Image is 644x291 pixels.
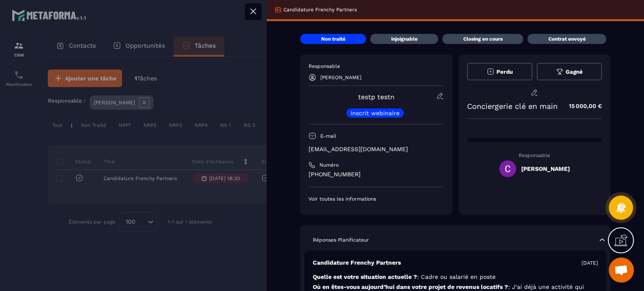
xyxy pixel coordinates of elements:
p: [PERSON_NAME] [320,75,361,80]
h5: [PERSON_NAME] [521,165,570,172]
p: E-mail [320,133,336,139]
p: Closing en cours [463,36,503,42]
p: Conciergerie clé en main [467,102,558,111]
button: Gagné [537,63,602,80]
span: Gagné [566,69,583,75]
p: Numéro [319,162,339,168]
p: Non traité [321,36,345,42]
p: Réponses Planificateur [313,237,369,243]
p: Candidature Frenchy Partners [283,6,357,13]
p: Candidature Frenchy Partners [313,259,401,267]
p: 15 000,00 € [561,98,602,114]
p: [EMAIL_ADDRESS][DOMAIN_NAME] [309,145,444,153]
div: Ouvrir le chat [609,258,634,283]
p: Responsable [467,152,602,158]
p: Voir toutes les informations [309,196,444,202]
p: [PHONE_NUMBER] [309,170,444,178]
span: : Cadre ou salarié en poste [417,273,496,280]
p: Inscrit webinaire [351,110,400,116]
p: Contrat envoyé [548,36,586,42]
p: Quelle est votre situation actuelle ? [313,273,598,281]
span: Perdu [496,69,513,75]
p: Responsable [309,63,444,70]
p: injoignable [391,36,418,42]
button: Perdu [467,63,532,80]
a: testp testn [358,93,395,101]
p: [DATE] [582,260,598,266]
